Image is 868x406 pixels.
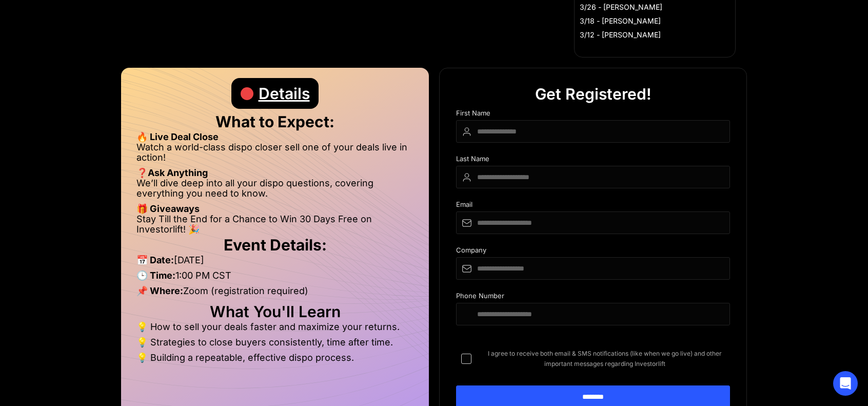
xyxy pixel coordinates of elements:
[136,178,413,204] li: We’ll dive deep into all your dispo questions, covering everything you need to know.
[136,270,175,281] strong: 🕒 Time:
[259,78,310,109] div: Details
[136,322,413,337] li: 💡 How to sell your deals faster and maximize your returns.
[136,167,208,178] strong: ❓Ask Anything
[136,142,413,168] li: Watch a world-class dispo closer sell one of your deals live in action!
[136,255,174,265] strong: 📅 Date:
[136,306,413,317] h2: What You'll Learn
[456,292,730,303] div: Phone Number
[136,285,183,296] strong: 📌 Where:
[136,255,413,270] li: [DATE]
[136,286,413,301] li: Zoom (registration required)
[224,236,327,254] strong: Event Details:
[535,79,652,109] div: Get Registered!
[456,201,730,211] div: Email
[136,214,413,235] li: Stay Till the End for a Chance to Win 30 Days Free on Investorlift! 🎉
[480,349,730,369] span: I agree to receive both email & SMS notifications (like when we go live) and other important mess...
[833,371,858,396] div: Open Intercom Messenger
[456,155,730,166] div: Last Name
[456,246,730,257] div: Company
[456,109,730,120] div: First Name
[136,131,219,142] strong: 🔥 Live Deal Close
[136,203,200,214] strong: 🎁 Giveaways
[136,337,413,353] li: 💡 Strategies to close buyers consistently, time after time.
[136,270,413,286] li: 1:00 PM CST
[215,112,334,131] strong: What to Expect:
[136,353,413,363] li: 💡 Building a repeatable, effective dispo process.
